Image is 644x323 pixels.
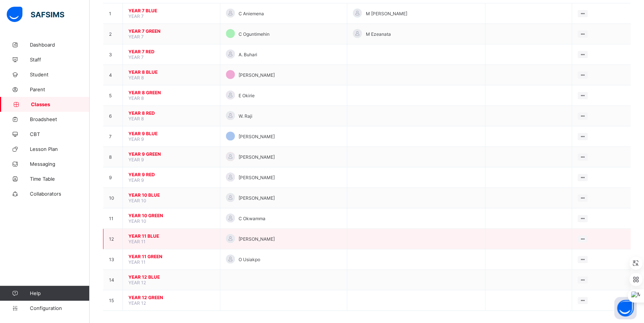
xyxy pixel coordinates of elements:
[239,236,275,242] span: [PERSON_NAME]
[128,280,146,285] span: YEAR 12
[239,175,275,180] span: [PERSON_NAME]
[128,110,214,116] span: YEAR 8 RED
[128,131,214,136] span: YEAR 9 BLUE
[30,161,90,167] span: Messaging
[365,31,391,37] span: M Ezeanata
[128,157,144,162] span: YEAR 9
[128,90,214,95] span: YEAR 8 GREEN
[103,208,123,229] td: 11
[30,191,90,197] span: Collaborators
[103,24,123,44] td: 2
[239,31,270,37] span: C Oguntimehin
[128,300,146,306] span: YEAR 12
[30,176,90,182] span: Time Table
[128,13,144,19] span: YEAR 7
[103,3,123,24] td: 1
[103,188,123,208] td: 10
[103,270,123,290] td: 14
[614,297,637,319] button: Open asap
[103,290,123,311] td: 15
[128,75,144,80] span: YEAR 8
[103,229,123,249] td: 12
[30,305,89,311] span: Configuration
[128,69,214,75] span: YEAR 8 BLUE
[128,28,214,34] span: YEAR 7 GREEN
[103,167,123,188] td: 9
[128,95,144,101] span: YEAR 8
[30,42,90,48] span: Dashboard
[30,72,90,77] span: Student
[128,192,214,198] span: YEAR 10 BLUE
[239,257,260,262] span: O Usiakpo
[7,7,64,22] img: safsims
[128,295,214,300] span: YEAR 12 GREEN
[128,151,214,157] span: YEAR 9 GREEN
[128,136,144,142] span: YEAR 9
[239,195,275,201] span: [PERSON_NAME]
[128,233,214,239] span: YEAR 11 BLUE
[30,290,89,296] span: Help
[103,65,123,85] td: 4
[239,11,264,16] span: C Aniemena
[103,249,123,270] td: 13
[239,93,255,98] span: E Okirie
[128,239,146,244] span: YEAR 11
[30,116,90,122] span: Broadsheet
[128,218,146,224] span: YEAR 10
[128,8,214,13] span: YEAR 7 BLUE
[239,154,275,160] span: [PERSON_NAME]
[30,57,90,63] span: Staff
[239,72,275,78] span: [PERSON_NAME]
[239,113,252,119] span: W. Raji
[30,86,90,92] span: Parent
[128,49,214,54] span: YEAR 7 RED
[103,147,123,167] td: 8
[103,126,123,147] td: 7
[128,254,214,259] span: YEAR 11 GREEN
[128,198,146,203] span: YEAR 10
[128,259,146,265] span: YEAR 11
[128,54,144,60] span: YEAR 7
[239,216,265,221] span: C Okwamma
[103,85,123,106] td: 5
[30,131,90,137] span: CBT
[365,11,407,16] span: M [PERSON_NAME]
[128,213,214,218] span: YEAR 10 GREEN
[239,134,275,139] span: [PERSON_NAME]
[128,177,144,183] span: YEAR 9
[128,274,214,280] span: YEAR 12 BLUE
[30,146,90,152] span: Lesson Plan
[128,34,144,39] span: YEAR 7
[103,106,123,126] td: 6
[128,172,214,177] span: YEAR 9 RED
[128,116,144,121] span: YEAR 8
[31,101,90,107] span: Classes
[103,44,123,65] td: 3
[239,52,257,57] span: A. Buhari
